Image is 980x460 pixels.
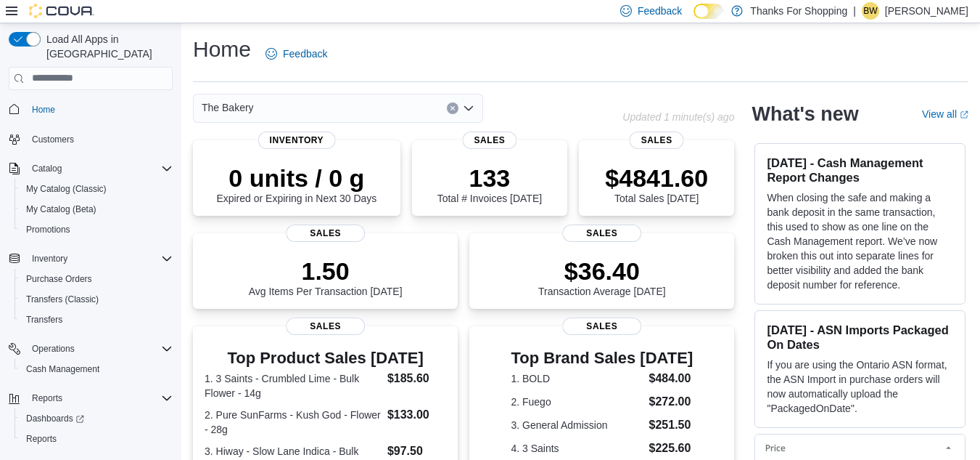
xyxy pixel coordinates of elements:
button: Home [3,99,178,120]
button: My Catalog (Classic) [15,179,178,199]
a: View allExternal link [922,108,968,120]
span: Catalog [26,160,173,177]
dt: 2. Fuego [511,395,643,409]
span: Dashboards [26,413,84,424]
p: 0 units / 0 g [216,164,376,193]
button: Clear input [447,102,458,114]
span: Purchase Orders [20,270,173,288]
p: 1.50 [249,257,403,286]
a: Reports [20,430,62,448]
span: Promotions [20,221,173,238]
p: $4841.60 [605,164,708,193]
div: Total Sales [DATE] [605,164,708,204]
span: Load All Apps in [GEOGRAPHIC_DATA] [41,32,173,61]
a: Purchase Orders [20,270,98,288]
p: Updated 1 minute(s) ago [622,111,734,123]
dt: 1. BOLD [511,371,643,386]
button: Inventory [3,249,178,269]
span: Transfers (Classic) [20,291,173,308]
span: Reports [26,433,57,445]
dt: 4. 3 Saints [511,441,643,456]
span: Inventory [26,250,173,267]
span: Home [26,100,173,118]
div: Avg Items Per Transaction [DATE] [249,257,403,297]
span: Operations [26,340,173,358]
span: Customers [32,134,74,145]
span: Sales [462,132,516,149]
h3: [DATE] - Cash Management Report Changes [767,156,953,185]
span: My Catalog (Beta) [26,203,96,215]
span: BW [863,2,877,20]
button: Reports [15,429,178,449]
span: Sales [630,132,684,149]
p: | [853,2,856,20]
button: My Catalog (Beta) [15,199,178,219]
span: Reports [32,392,62,404]
button: Catalog [26,160,67,177]
button: Reports [3,388,178,408]
a: Promotions [20,221,76,238]
button: Transfers [15,310,178,330]
h3: Top Product Sales [DATE] [205,350,446,367]
span: Inventory [32,253,67,265]
dd: $272.00 [649,393,693,411]
span: Cash Management [26,363,99,375]
span: Dashboards [20,410,173,427]
div: Belinda Worrall [862,2,879,20]
span: Inventory [258,132,336,149]
span: Customers [26,130,173,148]
a: Cash Management [20,360,105,378]
svg: External link [960,110,968,119]
a: Home [26,101,61,118]
p: If you are using the Ontario ASN format, the ASN Import in purchase orders will now automatically... [767,358,953,416]
span: My Catalog (Classic) [20,180,173,198]
span: Promotions [26,224,70,235]
input: Dark Mode [693,4,724,19]
button: Reports [26,390,68,407]
button: Open list of options [463,102,474,114]
dd: $484.00 [649,370,693,387]
span: Purchase Orders [26,273,92,285]
span: Sales [286,225,366,242]
p: $36.40 [538,257,666,286]
a: My Catalog (Classic) [20,180,112,198]
dt: 1. 3 Saints - Crumbled Lime - Bulk Flower - 14g [205,371,382,400]
dt: 2. Pure SunFarms - Kush God - Flower - 28g [205,408,382,437]
span: Sales [562,318,642,335]
dd: $97.50 [387,443,446,460]
span: Feedback [283,47,327,61]
h3: [DATE] - ASN Imports Packaged On Dates [767,323,953,352]
button: Promotions [15,219,178,240]
button: Transfers (Classic) [15,289,178,310]
a: Dashboards [20,410,90,427]
a: Feedback [260,39,333,68]
button: Operations [26,340,81,358]
div: Transaction Average [DATE] [538,257,666,297]
a: Customers [26,131,80,148]
img: Cova [29,4,94,18]
span: Home [32,104,55,116]
span: The Bakery [202,99,254,116]
span: Operations [32,343,75,355]
p: 133 [437,164,542,193]
a: Transfers (Classic) [20,291,104,308]
span: Transfers (Classic) [26,294,99,305]
button: Customers [3,129,178,150]
span: Catalog [32,163,62,174]
p: [PERSON_NAME] [885,2,968,20]
button: Cash Management [15,359,178,379]
button: Inventory [26,250,73,267]
button: Operations [3,339,178,359]
span: Reports [26,390,173,407]
button: Purchase Orders [15,269,178,289]
a: My Catalog (Beta) [20,201,102,218]
span: Reports [20,430,173,448]
h3: Top Brand Sales [DATE] [511,350,693,367]
h2: What's new [752,102,858,126]
span: My Catalog (Beta) [20,201,173,218]
dt: 3. General Admission [511,418,643,432]
span: Feedback [638,4,682,18]
span: Cash Management [20,360,173,378]
div: Total # Invoices [DATE] [437,164,542,204]
span: Sales [562,225,642,242]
